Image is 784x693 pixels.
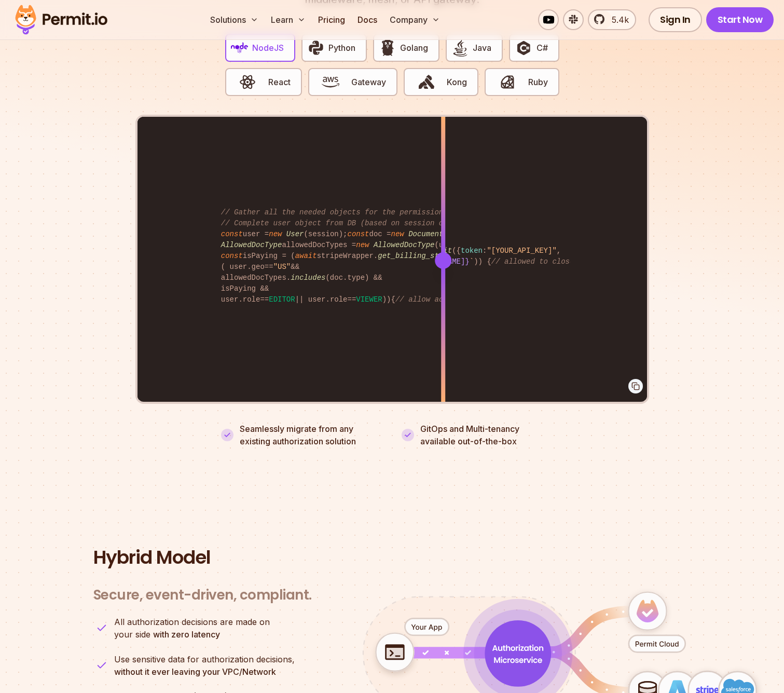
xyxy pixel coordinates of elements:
[252,263,265,271] span: geo
[267,9,310,30] button: Learn
[93,587,312,604] h3: Secure, event-driven, compliant.
[706,7,774,32] a: Start Now
[353,9,381,30] a: Docs
[379,39,396,57] img: Golang
[231,39,249,57] img: NodeJS
[114,653,295,665] span: Use sensitive data for authorization decisions,
[330,295,348,304] span: role
[499,73,516,91] img: Ruby
[378,252,456,260] span: get_billing_status
[206,9,263,30] button: Solutions
[395,295,461,304] span: // allow access
[239,73,256,91] img: React
[314,9,349,30] a: Pricing
[307,39,325,57] img: Python
[420,423,519,447] p: GitOps and Multi-tenancy available out-of-the-box
[243,295,260,304] span: role
[93,547,691,568] h2: Hybrid Model
[356,241,369,249] span: new
[269,295,295,304] span: EDITOR
[515,39,532,57] img: C#
[374,241,435,249] span: AllowedDocType
[347,230,369,238] span: const
[606,13,629,26] span: 5.4k
[473,42,491,54] span: Java
[400,42,428,54] span: Golang
[221,219,566,227] span: // Complete user object from DB (based on session object, only 3 DB queries...)
[351,76,386,88] span: Gateway
[649,7,702,32] a: Sign In
[491,257,600,266] span: // allowed to close issue
[221,230,243,238] span: const
[418,73,435,91] img: Kong
[114,616,270,641] p: your side
[295,252,317,260] span: await
[391,230,404,238] span: new
[286,230,304,238] span: User
[322,73,339,91] img: Gateway
[447,76,467,88] span: Kong
[273,263,291,271] span: "US"
[269,230,282,238] span: new
[328,42,355,54] span: Python
[221,252,243,260] span: const
[588,9,636,30] a: 5.4k
[537,42,548,54] span: C#
[356,295,382,304] span: VIEWER
[291,274,325,282] span: includes
[386,9,444,30] button: Company
[221,208,470,216] span: // Gather all the needed objects for the permission check
[114,616,270,628] span: All authorization decisions are made on
[347,274,365,282] span: type
[240,423,383,447] p: Seamlessly migrate from any existing authorization solution
[114,667,276,677] strong: without it ever leaving your VPC/Network
[487,247,556,255] span: "[YOUR_API_KEY]"
[451,39,469,57] img: Java
[408,230,443,238] span: Document
[153,629,220,640] strong: with zero latency
[528,76,548,88] span: Ruby
[461,247,483,255] span: token
[252,42,284,54] span: NodeJS
[10,2,112,37] img: Permit logo
[268,76,291,88] span: React
[221,241,282,249] span: AllowedDocType
[214,199,570,314] code: user = (session); doc = ( , , session. ); allowedDocTypes = (user. ); isPaying = ( stripeWrapper....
